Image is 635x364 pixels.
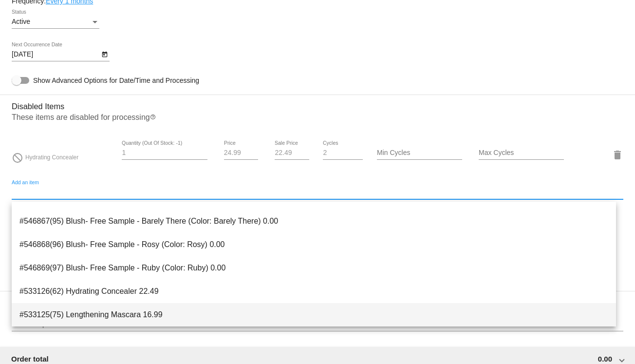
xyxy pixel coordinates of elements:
[12,113,623,126] p: These items are disabled for processing
[19,303,608,326] span: #533125(75) Lengthening Mascara 16.99
[19,210,608,233] span: #546867(95) Blush- Free Sample - Barely There (Color: Barely There) 0.00
[612,149,623,161] mat-icon: delete
[12,18,99,26] mat-select: Status
[12,189,623,196] input: Add an item
[150,114,156,126] mat-icon: help_outline
[323,149,363,157] input: Cycles
[12,95,623,111] h3: Disabled Items
[275,149,309,157] input: Sale Price
[19,256,608,280] span: #546869(97) Blush- Free Sample - Ruby (Color: Ruby) 0.00
[12,152,23,164] mat-icon: do_not_disturb
[224,149,258,157] input: Price
[122,149,207,157] input: Quantity (Out Of Stock: -1)
[377,149,462,157] input: Min Cycles
[33,76,199,85] span: Show Advanced Options for Date/Time and Processing
[19,233,608,256] span: #546868(96) Blush- Free Sample - Rosy (Color: Rosy) 0.00
[12,18,30,25] span: Active
[12,51,99,58] input: Next Occurrence Date
[19,280,608,303] span: #533126(62) Hydrating Concealer 22.49
[479,149,564,157] input: Max Cycles
[99,49,110,59] button: Open calendar
[11,355,49,363] span: Order total
[598,355,612,363] span: 0.00
[25,154,78,161] span: Hydrating Concealer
